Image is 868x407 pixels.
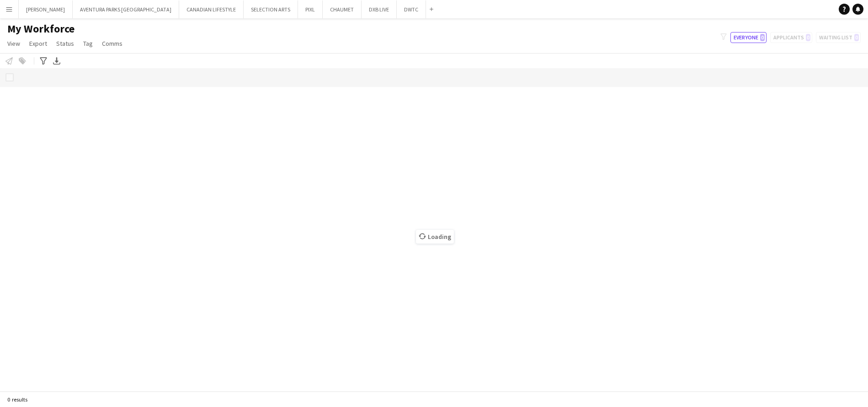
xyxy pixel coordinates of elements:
[323,0,362,18] button: CHAUMET
[730,32,767,43] button: Everyone0
[7,39,20,48] span: View
[4,38,24,49] a: View
[51,55,62,66] app-action-btn: Export XLSX
[73,0,179,18] button: AVENTURA PARKS [GEOGRAPHIC_DATA]
[416,230,454,244] span: Loading
[244,0,298,18] button: SELECTION ARTS
[80,38,96,49] a: Tag
[397,0,426,18] button: DWTC
[102,39,122,48] span: Comms
[7,22,75,36] span: My Workforce
[83,39,93,48] span: Tag
[298,0,323,18] button: PIXL
[179,0,244,18] button: CANADIAN LIFESTYLE
[56,39,74,48] span: Status
[38,55,49,66] app-action-btn: Advanced filters
[53,38,78,49] a: Status
[29,39,47,48] span: Export
[362,0,397,18] button: DXB LIVE
[760,34,765,41] span: 0
[26,38,51,49] a: Export
[98,38,126,49] a: Comms
[19,0,73,18] button: [PERSON_NAME]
